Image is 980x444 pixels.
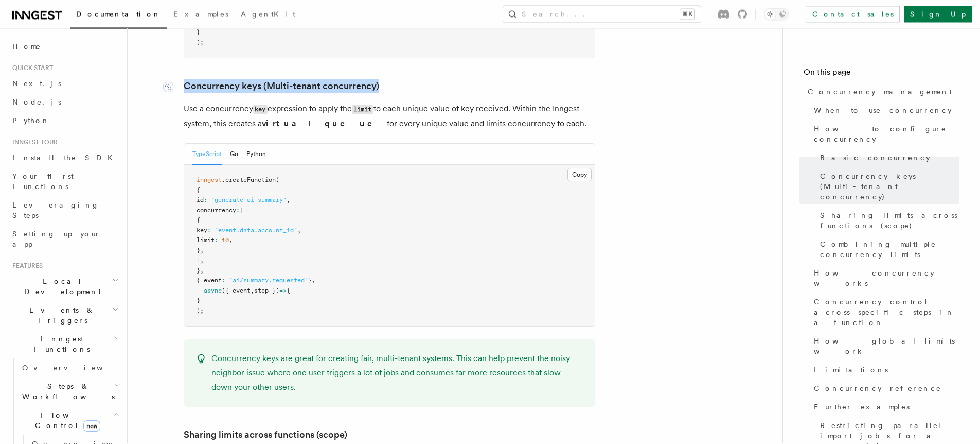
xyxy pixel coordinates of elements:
button: Python [246,144,266,165]
a: Concurrency reference [810,379,959,398]
span: How to configure concurrency [814,124,959,144]
strong: virtual queue [262,119,387,129]
span: How concurrency works [814,268,959,288]
a: Limitations [810,361,959,379]
span: Flow Control [18,410,113,431]
span: Node.js [12,98,61,106]
a: When to use concurrency [810,101,959,119]
button: Inngest Functions [8,330,121,358]
a: Examples [167,3,235,28]
span: AgentKit [241,10,295,19]
a: Your first Functions [8,167,121,196]
a: Python [8,111,121,130]
button: Local Development [8,272,121,301]
span: : [215,237,218,244]
span: 10 [222,237,229,244]
p: Use a concurrency expression to apply the to each unique value of key received. Within the Innges... [184,102,595,131]
span: , [200,267,204,275]
span: Home [12,41,41,52]
span: Inngest tour [8,138,58,146]
a: AgentKit [235,3,301,28]
a: Install the SDK [8,148,121,167]
button: Events & Triggers [8,301,121,330]
span: } [197,247,200,254]
button: Search...⌘K [503,6,701,23]
a: How to configure concurrency [810,119,959,148]
span: Documentation [76,10,161,19]
button: Toggle dark mode [764,8,789,21]
span: Events & Triggers [8,305,112,326]
a: Concurrency keys (Multi-tenant concurrency) [184,79,379,94]
span: Limitations [814,365,888,375]
a: How concurrency works [810,264,959,293]
a: Basic concurrency [816,148,959,167]
span: Concurrency keys (Multi-tenant concurrency) [820,171,959,202]
span: , [200,257,204,264]
span: inngest [197,177,222,184]
span: id [197,197,204,204]
span: "ai/summary.requested" [229,277,308,284]
a: Sign Up [904,6,972,23]
span: { [287,287,290,295]
a: Leveraging Steps [8,196,121,225]
a: Concurrency control across specific steps in a function [810,293,959,332]
a: Setting up your app [8,225,121,253]
span: Install the SDK [12,153,119,162]
a: Next.js [8,74,121,93]
a: Documentation [70,3,167,29]
a: How global limits work [810,332,959,361]
span: When to use concurrency [814,105,952,115]
span: ); [197,39,204,46]
span: } [197,297,200,304]
span: "generate-ai-summary" [211,197,287,204]
span: limit [197,237,215,244]
span: concurrency [197,207,236,214]
span: } [197,29,200,36]
span: Quick start [8,64,53,72]
span: => [279,287,287,295]
a: Combining multiple concurrency limits [816,235,959,264]
span: { [197,217,200,224]
span: Your first Functions [12,172,74,191]
span: Inngest Functions [8,334,111,354]
span: Further examples [814,402,910,412]
code: limit [352,106,373,114]
span: } [197,267,200,275]
a: Node.js [8,93,121,111]
a: Sharing limits across functions (scope) [816,206,959,235]
a: Further examples [810,398,959,416]
span: , [312,277,315,284]
p: Concurrency keys are great for creating fair, multi-tenant systems. This can help prevent the noi... [211,352,583,395]
span: , [200,247,204,254]
span: async [204,287,222,295]
span: Overview [22,364,128,372]
span: Sharing limits across functions (scope) [820,210,959,231]
span: [ [240,207,243,214]
button: Go [230,144,238,165]
a: Concurrency keys (Multi-tenant concurrency) [816,167,959,206]
span: .createFunction [222,177,276,184]
a: Sharing limits across functions (scope) [184,428,347,442]
span: new [83,420,100,432]
span: Setting up your app [12,230,101,248]
code: key [253,106,268,114]
span: Basic concurrency [820,152,930,163]
span: , [287,197,290,204]
span: Local Development [8,276,112,297]
span: { event [197,277,222,284]
a: Overview [18,358,121,377]
span: Concurrency reference [814,383,941,394]
a: Home [8,37,121,56]
span: Features [8,262,43,270]
button: Flow Controlnew [18,406,121,435]
span: : [236,207,240,214]
span: { [197,187,200,194]
span: Concurrency management [808,87,952,97]
span: ); [197,308,204,315]
span: , [297,227,301,234]
span: "event.data.account_id" [215,227,297,234]
span: ({ event [222,287,251,295]
button: Copy [567,168,592,182]
span: Concurrency control across specific steps in a function [814,297,959,328]
button: Steps & Workflows [18,377,121,406]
